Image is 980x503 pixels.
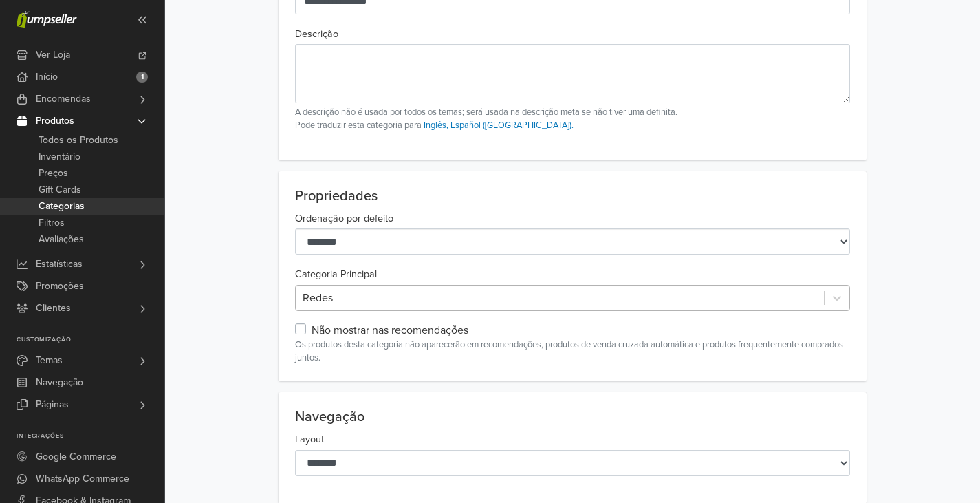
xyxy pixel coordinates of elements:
[39,149,80,165] span: Inventário
[39,165,68,182] span: Preços
[448,120,574,131] a: Español ([GEOGRAPHIC_DATA]).
[36,275,84,297] span: Promoções
[36,446,116,468] span: Google Commerce
[295,339,850,365] p: Os produtos desta categoria não aparecerão em recomendações, produtos de venda cruzada automática...
[295,432,324,447] label: Layout
[36,394,69,416] span: Páginas
[36,110,74,132] span: Produtos
[36,468,129,490] span: WhatsApp Commerce
[36,66,58,88] span: Início
[36,297,71,319] span: Clientes
[422,120,448,131] a: Inglês,
[39,198,85,215] span: Categorias
[39,215,65,231] span: Filtros
[36,44,70,66] span: Ver Loja
[17,336,164,344] p: Customização
[295,27,338,42] label: Descrição
[136,72,148,83] span: 1
[36,88,91,110] span: Encomendas
[295,409,850,425] h2: Navegação
[295,119,850,132] div: Pode traduzir esta categoria para
[295,188,850,204] h2: Propriedades
[295,106,850,132] small: A descrição não é usada por todos os temas; será usada na descrição meta se não tiver uma definita.
[39,231,84,248] span: Avaliações
[36,350,63,372] span: Temas
[295,211,393,226] label: Ordenação por defeito
[312,322,468,339] label: Não mostrar nas recomendações
[39,182,81,198] span: Gift Cards
[36,253,83,275] span: Estatísticas
[17,432,164,440] p: Integrações
[36,372,83,394] span: Navegação
[295,267,377,282] label: Categoria Principal
[39,132,118,149] span: Todos os Produtos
